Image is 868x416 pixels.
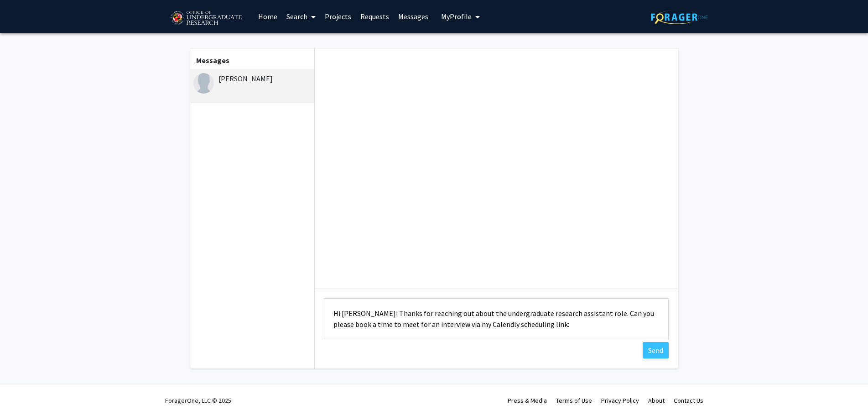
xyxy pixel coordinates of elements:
[7,375,39,409] iframe: Chat
[320,0,356,32] a: Projects
[167,7,244,30] img: University of Maryland Logo
[651,10,708,24] img: ForagerOne Logo
[601,396,639,405] a: Privacy Policy
[193,73,312,84] div: [PERSON_NAME]
[648,396,665,405] a: About
[282,0,320,32] a: Search
[441,12,472,21] span: My Profile
[674,396,703,405] a: Contact Us
[254,0,282,32] a: Home
[356,0,394,32] a: Requests
[193,73,214,94] img: Justin Stewart
[324,298,669,339] textarea: Message
[196,56,229,65] b: Messages
[643,342,669,358] button: Send
[508,396,547,405] a: Press & Media
[556,396,592,405] a: Terms of Use
[394,0,433,32] a: Messages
